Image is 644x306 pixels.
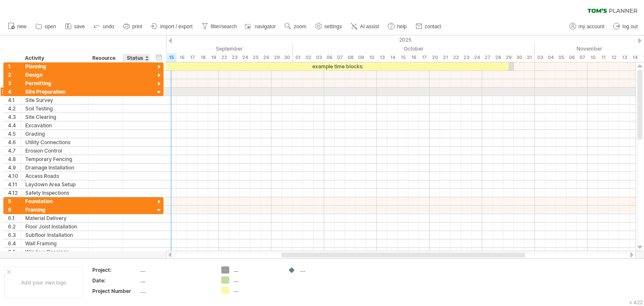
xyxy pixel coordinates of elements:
div: Window Openings [25,248,84,256]
div: Thursday, 23 October 2025 [461,53,472,62]
div: 6.5 [8,248,21,256]
a: AI assist [349,21,381,32]
span: import / export [160,24,193,30]
div: Permitting [25,79,84,87]
div: Wall Framing [25,239,84,247]
div: Monday, 22 September 2025 [219,53,229,62]
div: 4.3 [8,113,21,121]
div: Wednesday, 17 September 2025 [187,53,198,62]
span: new [17,24,27,30]
span: help [397,24,407,30]
div: Add your own logo [4,267,83,298]
div: Wednesday, 5 November 2025 [556,53,566,62]
span: my account [579,24,604,30]
div: 4.10 [8,172,21,180]
div: Wednesday, 24 September 2025 [240,53,250,62]
div: 4.1 [8,96,21,104]
span: AI assist [360,24,379,30]
div: Monday, 13 October 2025 [377,53,387,62]
a: navigator [244,21,278,32]
span: save [74,24,85,30]
a: log out [611,21,640,32]
div: Temporary Fencing [25,155,84,163]
div: Access Roads [25,172,84,180]
div: Safety Inspections [25,189,84,197]
div: Drainage Installation [25,164,84,172]
div: .... [300,266,346,274]
div: Site Survey [25,96,84,104]
div: Floor Joist Installation [25,223,84,231]
div: Laydown Area Setup [25,180,84,188]
div: Friday, 19 September 2025 [208,53,219,62]
div: .... [140,277,211,284]
div: Wednesday, 22 October 2025 [451,53,461,62]
a: new [6,21,29,32]
span: contact [425,24,441,30]
span: filter/search [211,24,237,30]
div: Tuesday, 11 November 2025 [598,53,609,62]
div: Friday, 7 November 2025 [577,53,588,62]
a: import / export [149,21,195,32]
div: Project Number [92,287,139,295]
div: Monday, 29 September 2025 [271,53,282,62]
div: Wednesday, 15 October 2025 [398,53,408,62]
div: Monday, 6 October 2025 [324,53,335,62]
div: Monday, 10 November 2025 [588,53,598,62]
div: Tuesday, 16 September 2025 [177,53,187,62]
div: 4 [8,88,21,96]
div: v 422 [629,299,643,306]
div: Grading [25,130,84,138]
a: filter/search [199,21,239,32]
div: Friday, 17 October 2025 [419,53,429,62]
a: open [33,21,59,32]
div: 4.7 [8,147,21,155]
a: settings [313,21,344,32]
div: Status [127,54,145,62]
div: Date: [92,277,139,284]
div: Subfloor Installation [25,231,84,239]
div: Planning [25,62,84,70]
span: undo [103,24,114,30]
div: Foundation [25,197,84,205]
a: my account [567,21,607,32]
div: 4.2 [8,105,21,113]
div: .... [140,287,211,295]
div: Framing [25,206,84,214]
div: Thursday, 2 October 2025 [303,53,314,62]
div: Monday, 27 October 2025 [482,53,493,62]
div: 4.4 [8,121,21,129]
div: Monday, 20 October 2025 [429,53,440,62]
div: .... [233,276,279,284]
span: settings [325,24,342,30]
div: Monday, 3 November 2025 [535,53,545,62]
a: help [386,21,409,32]
a: undo [91,21,117,32]
span: zoom [294,24,306,30]
div: Thursday, 9 October 2025 [356,53,366,62]
div: Thursday, 25 September 2025 [250,53,261,62]
div: Material Delivery [25,214,84,222]
div: Thursday, 18 September 2025 [198,53,208,62]
div: example time blocks: [166,62,509,70]
a: save [63,21,87,32]
div: Erosion Control [25,147,84,155]
div: Tuesday, 7 October 2025 [335,53,345,62]
div: Wednesday, 8 October 2025 [345,53,356,62]
div: Resource [92,54,118,62]
div: Project: [92,266,139,274]
div: Thursday, 16 October 2025 [408,53,419,62]
div: 3 [8,79,21,87]
div: Utility Connections [25,138,84,146]
span: print [132,24,142,30]
div: Friday, 3 October 2025 [314,53,324,62]
div: Site Preparation [25,88,84,96]
div: October 2025 [292,44,535,53]
div: 5 [8,197,21,205]
div: .... [140,266,211,274]
div: Thursday, 13 November 2025 [619,53,630,62]
div: 1 [8,62,21,70]
span: navigator [255,24,276,30]
div: Soil Testing [25,105,84,113]
span: open [45,24,56,30]
div: 6.4 [8,239,21,247]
